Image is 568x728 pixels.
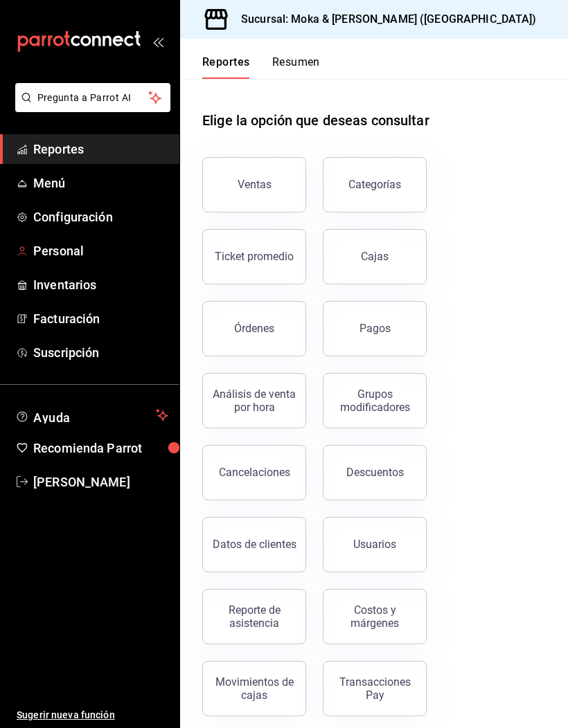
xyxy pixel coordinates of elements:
[33,343,168,362] span: Suscripción
[37,91,149,105] span: Pregunta a Parrot AI
[332,675,418,702] div: Transacciones Pay
[152,36,163,47] button: open_drawer_menu
[202,55,320,79] div: navigation tabs
[332,388,418,414] div: Grupos modificadores
[10,100,170,115] a: Pregunta a Parrot AI
[323,373,427,428] button: Grupos modificadores
[323,229,427,284] a: Cajas
[353,538,396,551] div: Usuarios
[332,603,418,630] div: Costos y márgenes
[323,517,427,572] button: Usuarios
[33,242,168,260] span: Personal
[33,174,168,192] span: Menú
[202,157,306,212] button: Ventas
[202,661,306,716] button: Movimientos de cajas
[360,322,391,335] div: Pagos
[215,250,294,263] div: Ticket promedio
[202,229,306,284] button: Ticket promedio
[323,157,427,212] button: Categorías
[202,301,306,356] button: Órdenes
[211,675,297,702] div: Movimientos de cajas
[348,178,401,191] div: Categorías
[202,110,429,131] h1: Elige la opción que deseas consultar
[17,708,168,722] span: Sugerir nueva función
[202,517,306,572] button: Datos de clientes
[272,55,320,79] button: Resumen
[323,661,427,716] button: Transacciones Pay
[33,275,168,294] span: Inventarios
[202,589,306,644] button: Reporte de asistencia
[15,83,170,112] button: Pregunta a Parrot AI
[213,538,296,551] div: Datos de clientes
[211,603,297,630] div: Reporte de asistencia
[33,407,150,424] span: Ayuda
[33,439,168,457] span: Recomienda Parrot
[202,55,250,79] button: Reportes
[323,589,427,644] button: Costos y márgenes
[323,301,427,356] button: Pagos
[219,466,290,479] div: Cancelaciones
[323,445,427,500] button: Descuentos
[230,11,537,28] h3: Sucursal: Moka & [PERSON_NAME] ([GEOGRAPHIC_DATA])
[202,373,306,428] button: Análisis de venta por hora
[33,140,168,158] span: Reportes
[361,248,389,265] div: Cajas
[202,445,306,500] button: Cancelaciones
[211,388,297,414] div: Análisis de venta por hora
[234,322,274,335] div: Órdenes
[238,178,272,191] div: Ventas
[33,208,168,226] span: Configuración
[346,466,404,479] div: Descuentos
[33,473,168,491] span: [PERSON_NAME]
[33,309,168,328] span: Facturación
